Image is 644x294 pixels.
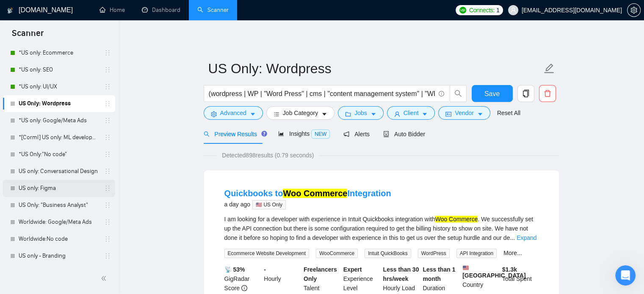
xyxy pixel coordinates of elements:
[19,61,99,78] a: *US only: SEO
[418,249,450,258] span: WordPress
[472,85,513,102] button: Save
[383,131,425,137] span: Auto Bidder
[17,44,31,57] img: Profile image for Mariia
[502,266,517,273] b: $ 1.3k
[216,151,320,160] span: Detected 898 results (0.79 seconds)
[19,112,99,129] a: *US only: Google/Meta Ads
[518,90,534,97] span: copy
[455,108,473,118] span: Vendor
[462,265,526,279] b: [GEOGRAPHIC_DATA]
[104,202,111,209] span: holder
[19,146,99,163] a: *US Only:"No code"
[343,131,370,137] span: Alerts
[343,131,349,137] span: notification
[345,111,351,117] span: folder
[422,111,428,117] span: caret-down
[321,111,327,117] span: caret-down
[55,47,131,53] span: з додатка [DOMAIN_NAME]
[250,111,256,117] span: caret-down
[311,129,330,139] span: NEW
[264,266,266,273] b: -
[497,108,520,118] a: Reset All
[104,236,111,242] span: holder
[627,7,640,14] span: setting
[387,106,435,120] button: userClientcaret-down
[104,151,111,158] span: holder
[17,77,152,93] div: Looks like .
[241,285,247,291] span: info-circle
[100,6,125,14] a: homeHome
[19,180,99,197] a: US only: Figma
[615,265,636,286] iframe: Intercom live chat
[40,229,47,236] button: вибір GIF-файлів
[383,266,419,282] b: Less than 30 hrs/week
[316,249,358,258] span: WooCommerce
[204,106,263,120] button: settingAdvancedcaret-down
[197,6,229,14] a: searchScanner
[19,163,99,180] a: US only: Conversational Design
[278,131,284,137] span: area-chart
[19,95,99,112] a: US Only: Wordpress
[517,85,534,102] button: copy
[19,197,99,214] a: US Only: "Business Analyst"
[370,111,376,117] span: caret-down
[477,111,483,117] span: caret-down
[19,214,99,231] a: Worldwide: Google/Meta Ads
[104,168,111,175] span: holder
[544,63,555,74] span: edit
[133,3,149,19] button: Головна
[209,88,435,99] input: Search Freelance Jobs...
[13,229,20,236] button: Завантажити вкладений файл
[104,100,111,107] span: holder
[7,212,162,226] textarea: Повідомлення...
[5,27,50,45] span: Scanner
[469,5,495,15] span: Connects:
[450,85,467,102] button: search
[149,3,164,19] div: Закрити
[394,111,400,117] span: user
[224,189,391,198] a: Quickbooks toWoo CommerceIntegration
[104,134,111,141] span: holder
[304,266,337,282] b: Freelancers Only
[456,249,497,258] span: API Integration
[224,199,391,209] div: a day ago
[211,111,217,117] span: setting
[283,189,347,198] mark: Woo Commerce
[278,130,330,137] span: Insights
[224,266,245,273] b: 📡 53%
[463,265,469,271] img: 🇺🇸
[104,83,111,90] span: holder
[510,7,516,13] span: user
[627,7,641,14] a: setting
[383,131,389,137] span: robot
[450,90,466,97] span: search
[266,106,334,120] button: barsJob Categorycaret-down
[220,108,246,118] span: Advanced
[145,226,159,239] button: Надіслати повідомлення…
[435,216,478,223] mark: Woo Commerce
[283,108,318,118] span: Job Category
[274,111,279,117] span: bars
[627,3,641,17] button: setting
[104,185,111,192] span: holder
[19,78,99,95] a: *US only: UI/UX
[204,131,265,137] span: Preview Results
[343,266,362,273] b: Expert
[510,234,515,241] span: ...
[101,274,109,283] span: double-left
[54,229,61,236] button: Start recording
[17,64,152,72] div: Hey ,
[439,91,444,96] span: info-circle
[104,49,111,56] span: holder
[260,130,268,137] div: Tooltip anchor
[503,250,522,256] a: More...
[539,90,556,97] span: delete
[365,249,411,258] span: Intuit QuickBooks
[19,44,99,61] a: *US only: Ecommerce
[104,253,111,259] span: holder
[208,58,542,79] input: Scanner name...
[459,7,466,14] img: upwork-logo.png
[338,106,384,120] button: folderJobscaret-down
[104,66,111,73] span: holder
[354,108,367,118] span: Jobs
